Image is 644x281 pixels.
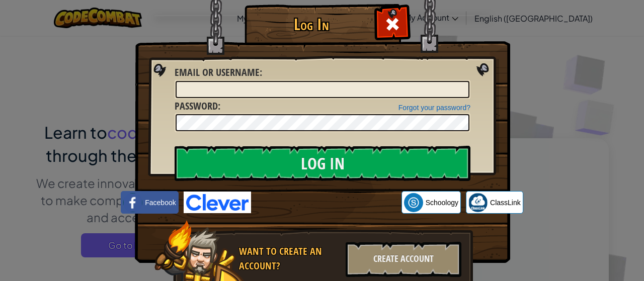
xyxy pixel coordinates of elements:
[175,65,262,80] label: :
[184,192,251,213] img: clever-logo-blue.png
[175,146,470,181] input: Log In
[251,192,401,214] iframe: Sign in with Google Button
[346,242,461,277] div: Create Account
[404,193,423,212] img: schoology.png
[426,198,458,208] span: Schoology
[175,99,220,114] label: :
[247,16,375,33] h1: Log In
[239,244,340,273] div: Want to create an account?
[145,198,176,208] span: Facebook
[123,193,142,212] img: facebook_small.png
[468,193,488,212] img: classlink-logo-small.png
[398,104,470,112] a: Forgot your password?
[175,65,260,79] span: Email or Username
[490,198,521,208] span: ClassLink
[175,99,218,113] span: Password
